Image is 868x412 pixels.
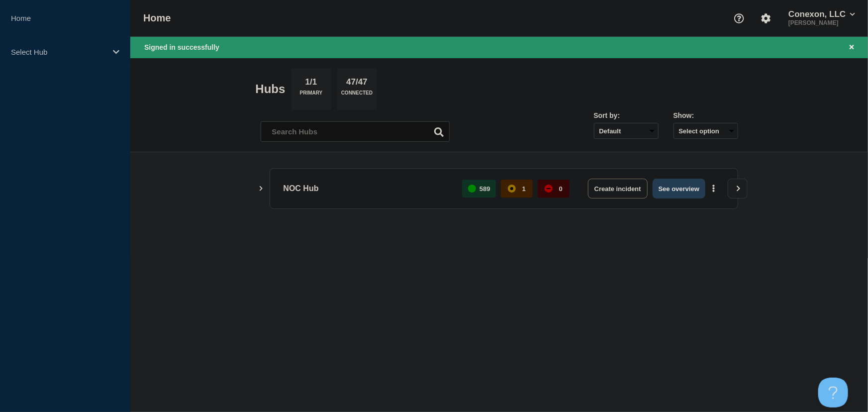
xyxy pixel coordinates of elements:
div: Sort by: [594,111,659,119]
p: 589 [480,185,490,193]
p: Primary [300,90,323,101]
p: NOC Hub [284,179,451,199]
button: Show Connected Hubs [259,185,264,193]
div: Show: [674,111,738,119]
p: [PERSON_NAME] [786,19,857,26]
button: View [728,179,748,199]
div: down [545,185,553,193]
button: Close banner [846,42,858,53]
button: Support [729,8,750,29]
button: See overview [653,179,705,199]
p: Select Hub [11,48,106,56]
button: Account settings [756,8,776,29]
button: Create incident [588,179,648,199]
p: Connected [341,90,373,101]
h2: Hubs [256,82,286,96]
p: 1/1 [301,77,321,90]
div: affected [508,185,516,193]
button: Select option [674,123,738,139]
p: 1 [522,185,526,193]
span: Signed in successfully [144,43,219,51]
input: Search Hubs [261,121,450,142]
select: Sort by [594,123,659,139]
button: More actions [707,180,720,198]
button: Conexon, LLC [786,9,857,19]
p: 47/47 [343,77,372,90]
p: 0 [559,185,563,193]
iframe: Help Scout Beacon - Open [818,378,848,408]
div: up [468,185,476,193]
h1: Home [143,12,171,24]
